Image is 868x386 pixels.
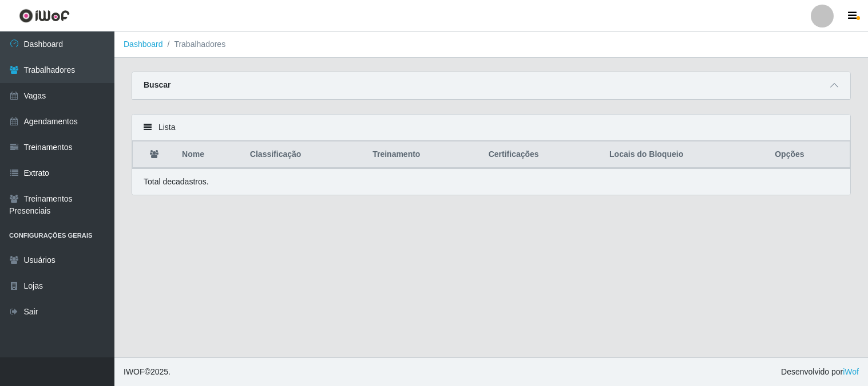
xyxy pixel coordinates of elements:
[243,141,366,168] th: Classificação
[482,141,603,168] th: Certificações
[768,141,850,168] th: Opções
[144,176,209,188] p: Total de cadastros.
[144,80,171,89] strong: Buscar
[843,367,859,376] a: iWof
[132,115,850,141] div: Lista
[366,141,482,168] th: Treinamento
[175,141,243,168] th: Nome
[124,40,163,49] a: Dashboard
[163,38,226,50] li: Trabalhadores
[603,141,768,168] th: Locais do Bloqueio
[124,366,171,378] span: © 2025 .
[114,31,868,58] nav: breadcrumb
[124,367,145,376] span: IWOF
[781,366,859,378] span: Desenvolvido por
[19,9,70,23] img: CoreUI Logo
